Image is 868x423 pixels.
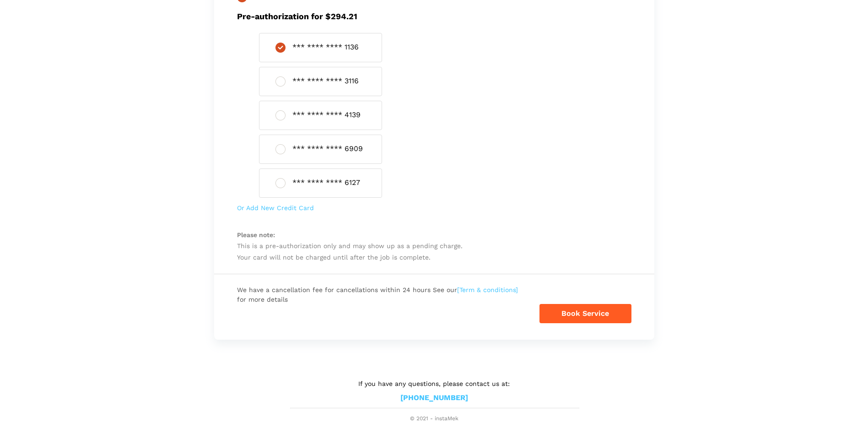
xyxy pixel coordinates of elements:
p: This is a pre-authorization only and may show up as a pending charge. Your card will not be charg... [237,229,631,263]
span: 294.21 [331,11,357,21]
span: © 2021 - instaMek [290,415,578,423]
span: Or Add New Credit Card [237,204,314,211]
a: [Term & conditions] [457,285,518,294]
p: If you have any questions, please contact us at: [290,379,578,389]
span: Please note: [237,229,631,241]
h5: Pre-authorization for $ [237,11,631,21]
a: [PHONE_NUMBER] [400,393,468,403]
button: Book Service [539,304,631,323]
span: We have a cancellation fee for cancellations within 24 hours See our for more details [237,285,526,304]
